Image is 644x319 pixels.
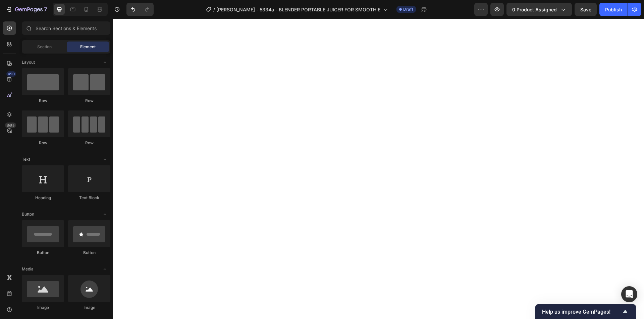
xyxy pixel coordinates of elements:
div: Row [22,140,64,146]
button: Publish [599,3,628,16]
p: 7 [44,5,47,13]
div: Row [68,140,110,146]
div: Publish [605,6,622,13]
div: Undo/Redo [126,3,154,16]
span: Toggle open [100,154,110,165]
span: Element [80,44,96,50]
span: Media [22,266,34,272]
div: Image [68,305,110,311]
span: Save [580,7,591,12]
div: Image [22,305,64,311]
iframe: Design area [113,19,644,319]
div: Button [22,250,64,256]
div: 450 [6,71,16,77]
span: Button [22,211,34,217]
span: Section [37,44,52,50]
span: [PERSON_NAME] - 5334a - BLENDER PORTABLE JUICER FOR SMOOTHIE [216,6,380,13]
span: Toggle open [100,264,110,274]
div: Beta [5,123,16,128]
button: 0 product assigned [506,3,572,16]
button: 7 [3,3,50,16]
div: Row [68,98,110,104]
input: Search Sections & Elements [22,21,110,35]
button: Show survey - Help us improve GemPages! [542,308,629,316]
span: Toggle open [100,209,110,220]
div: Heading [22,195,64,201]
span: Toggle open [100,57,110,68]
div: Button [68,250,110,256]
span: Text [22,156,30,162]
span: 0 product assigned [512,6,557,13]
div: Row [22,98,64,104]
div: Text Block [68,195,110,201]
span: Layout [22,59,35,65]
span: Draft [403,6,413,12]
button: Save [575,3,597,16]
span: / [213,6,215,13]
div: Open Intercom Messenger [621,286,637,302]
span: Help us improve GemPages! [542,309,621,315]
